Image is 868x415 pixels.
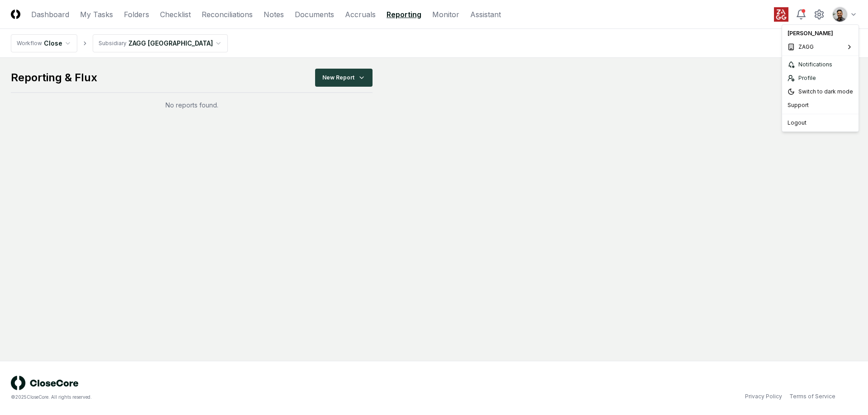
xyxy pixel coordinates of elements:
div: Switch to dark mode [784,85,857,98]
div: [PERSON_NAME] [784,27,857,40]
a: Notifications [784,58,857,71]
div: Logout [784,116,857,130]
div: Support [784,98,857,112]
a: Profile [784,71,857,85]
span: ZAGG [798,43,814,51]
